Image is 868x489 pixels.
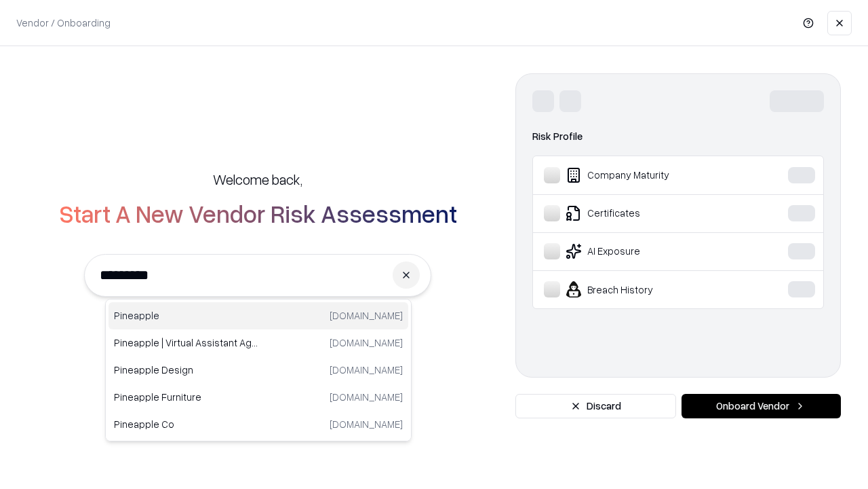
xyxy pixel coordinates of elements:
[330,363,403,377] p: [DOMAIN_NAME]
[213,170,302,189] h5: Welcome back,
[59,200,457,227] h2: Start A New Vendor Risk Assessment
[114,390,258,404] p: Pineapple Furniture
[544,243,747,259] div: AI Exposure
[532,128,824,145] div: Risk Profile
[544,205,747,221] div: Certificates
[515,394,676,418] button: Discard
[114,417,258,431] p: Pineapple Co
[114,308,258,323] p: Pineapple
[114,336,258,350] p: Pineapple | Virtual Assistant Agency
[330,390,403,404] p: [DOMAIN_NAME]
[330,336,403,350] p: [DOMAIN_NAME]
[544,167,747,183] div: Company Maturity
[330,308,403,323] p: [DOMAIN_NAME]
[114,363,258,377] p: Pineapple Design
[105,299,412,441] div: Suggestions
[682,394,841,418] button: Onboard Vendor
[544,281,747,297] div: Breach History
[16,16,111,30] p: Vendor / Onboarding
[330,417,403,431] p: [DOMAIN_NAME]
